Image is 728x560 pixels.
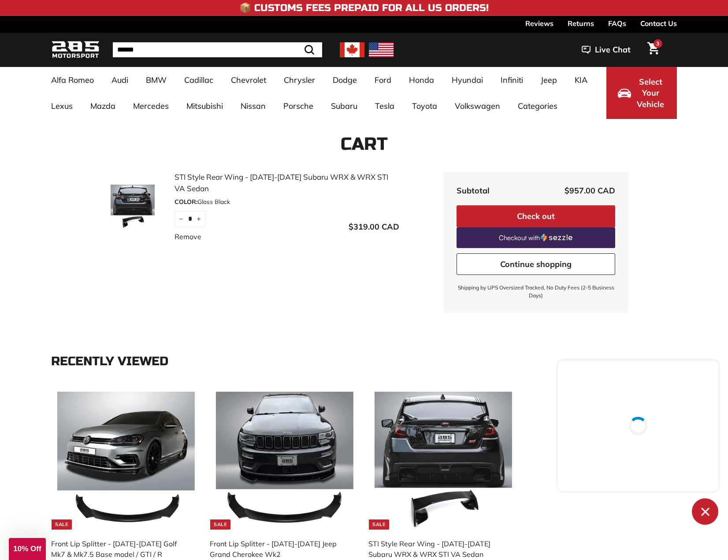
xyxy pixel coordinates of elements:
[175,197,399,207] div: Gloss Black
[9,538,46,560] div: 10% Off
[509,93,566,119] a: Categories
[541,234,572,241] img: Sezzle
[275,67,324,93] a: Chrysler
[51,538,192,560] div: Front Lip Splitter - [DATE]-[DATE] Golf Mk7 & Mk7.5 Base model / GTI / R
[492,67,532,93] a: Infiniti
[124,93,178,119] a: Mercedes
[608,16,626,31] a: FAQs
[457,227,615,248] a: Checkout with
[275,93,322,119] a: Porsche
[555,360,721,525] inbox-online-store-chat: Shopify online store chat
[635,76,665,110] span: Select Your Vehicle
[568,16,594,31] a: Returns
[42,67,103,93] a: Alfa Romeo
[51,355,677,368] div: Recently viewed
[369,519,389,530] div: Sale
[175,198,197,206] span: COLOR:
[566,67,596,93] a: KIA
[13,545,41,553] span: 10% Off
[175,171,399,194] a: STI Style Rear Wing - [DATE]-[DATE] Subaru WRX & WRX STI VA Sedan
[175,211,188,227] button: Reduce item quantity by one
[100,185,166,229] img: STI Style Rear Wing - 2015-2021 Subaru WRX & WRX STI VA Sedan
[232,93,275,119] a: Nissan
[51,40,100,60] img: Logo_285_Motorsport_areodynamics_components
[400,67,443,93] a: Honda
[368,538,509,560] div: STI Style Rear Wing - [DATE]-[DATE] Subaru WRX & WRX STI VA Sedan
[52,519,72,530] div: Sale
[366,67,400,93] a: Ford
[42,93,82,119] a: Lexus
[446,93,509,119] a: Volkswagen
[642,35,665,65] a: Cart
[443,67,492,93] a: Hyundai
[525,16,553,31] a: Reviews
[570,39,642,61] button: Live Chat
[349,222,399,232] span: $319.00 CAD
[322,93,366,119] a: Subaru
[366,93,403,119] a: Tesla
[239,3,489,13] h4: 📦 Customs Fees Prepaid for All US Orders!
[103,67,137,93] a: Audi
[640,16,677,31] a: Contact Us
[606,67,677,119] button: Select Your Vehicle
[137,67,175,93] a: BMW
[457,284,615,300] small: Shipping by UPS Oversized Tracked, No Duty Fees (2-5 Business Days)
[565,185,615,196] span: $957.00 CAD
[403,93,446,119] a: Toyota
[175,231,201,242] a: Remove
[222,67,275,93] a: Chevrolet
[324,67,366,93] a: Dodge
[457,185,490,197] div: Subtotal
[656,40,659,47] span: 3
[210,519,230,530] div: Sale
[178,93,232,119] a: Mitsubishi
[51,134,677,154] h1: Cart
[192,211,205,227] button: Increase item quantity by one
[82,93,124,119] a: Mazda
[532,67,566,93] a: Jeep
[457,253,615,275] a: Continue shopping
[595,44,631,56] span: Live Chat
[113,42,322,57] input: Search
[457,205,615,227] button: Check out
[175,67,222,93] a: Cadillac
[210,538,351,560] div: Front Lip Splitter - [DATE]-[DATE] Jeep Grand Cherokee Wk2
